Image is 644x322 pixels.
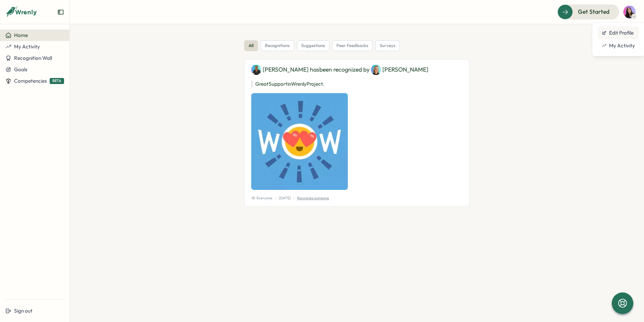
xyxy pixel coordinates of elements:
span: Home [14,32,28,38]
a: My Activity [598,39,639,52]
span: recognitions [265,43,290,49]
img: Svenja von Gosen [623,6,636,18]
div: [PERSON_NAME] has been recognized by [251,65,463,75]
p: | [293,195,294,201]
span: suggestions [301,43,325,49]
span: Recognition Wall [14,55,52,61]
p: Great Support in Wrenly Project. [251,80,463,88]
p: Recognize someone [297,195,329,201]
button: Get Started [557,4,619,19]
span: Competencies [14,78,47,84]
button: Expand sidebar [57,9,64,15]
span: all [249,43,254,49]
img: Johannes Keller [251,65,261,75]
span: BETA [50,78,64,84]
div: Edit Profile [602,29,635,37]
div: My Activity [602,42,635,49]
div: [PERSON_NAME] [371,65,428,75]
span: Goals [14,66,28,73]
span: Everyone [251,195,272,201]
a: Edit Profile [598,27,639,39]
span: Get Started [578,7,609,16]
span: Sign out [14,308,33,314]
span: surveys [380,43,395,49]
p: [DATE] [279,195,291,201]
p: | [275,195,276,201]
img: Sarah Sohnle [371,65,381,75]
span: My Activity [14,43,40,50]
span: peer feedbacks [336,43,368,49]
img: Recognition Image [251,93,348,190]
